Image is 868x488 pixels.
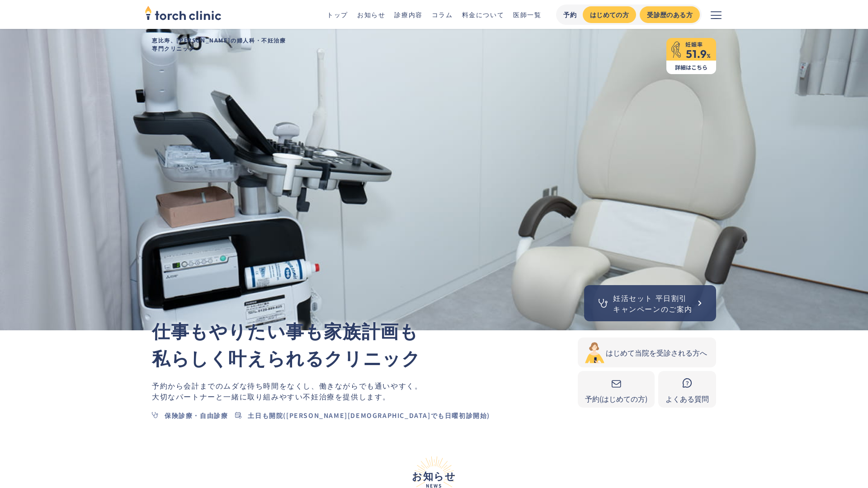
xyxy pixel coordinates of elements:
div: よくある質問 [665,393,709,404]
a: よくある質問 [658,371,716,408]
div: 予約(はじめての方) [585,393,647,404]
a: 医師一覧 [513,10,541,19]
div: 保険診療・自由診療 [165,411,228,420]
a: 受診歴のある方 [640,6,700,23]
img: 聴診器のアイコン [597,297,609,310]
a: 診療内容 [394,10,422,19]
a: 料金について [462,10,505,19]
span: 予約から会計までのムダな待ち時間をなくし、 [152,380,319,391]
span: News [145,483,723,488]
div: はじめて当院を受診される方へ [606,347,707,358]
div: はじめての方 [590,10,629,19]
div: 妊活セット 平日割引 キャンペーンのご案内 [613,292,693,314]
a: コラム [432,10,453,19]
img: torch clinic [145,3,222,23]
a: お知らせ [357,10,385,19]
a: はじめて当院を受診される方へ [578,338,716,367]
div: 予約 [563,10,577,19]
a: 予約(はじめての方) [578,371,655,408]
a: 妊活セット 平日割引キャンペーンのご案内 [584,285,716,321]
a: トップ [327,10,348,19]
a: はじめての方 [583,6,636,23]
span: 大切なパートナーと一緒に取り組みやすい [152,391,303,402]
p: 仕事もやりたい事も家族計画も 私らしく叶えられるクリニック [152,317,578,371]
a: home [145,6,222,23]
p: 働きながらでも通いやすく。 不妊治療を提供します。 [152,380,578,402]
h2: お知らせ [145,456,723,488]
div: 受診歴のある方 [647,10,693,19]
h1: 恵比寿、[PERSON_NAME]の婦人科・不妊治療 専門クリニック [145,29,723,60]
div: 土日も開院([PERSON_NAME][DEMOGRAPHIC_DATA]でも日曜初診開始) [248,411,490,420]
